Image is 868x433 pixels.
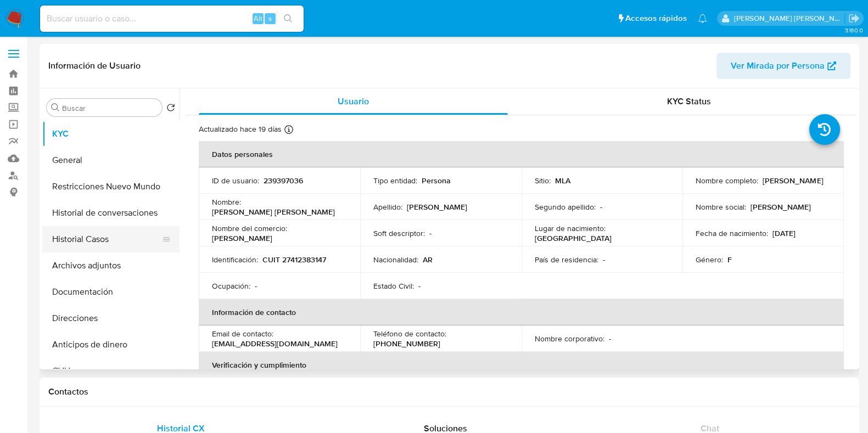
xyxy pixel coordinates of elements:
p: Estado Civil : [373,281,414,291]
button: Restricciones Nuevo Mundo [42,173,180,200]
button: Historial Casos [42,226,171,252]
p: - [603,255,605,265]
button: Volver al orden por defecto [166,103,175,115]
p: - [429,228,432,238]
input: Buscar [62,103,158,113]
button: Archivos adjuntos [42,252,180,279]
p: [GEOGRAPHIC_DATA] [535,233,612,243]
p: Email de contacto : [212,329,273,339]
p: Persona [422,176,451,185]
h1: Contactos [48,386,850,397]
p: Nombre corporativo : [535,334,604,344]
p: Soft descriptor : [373,228,425,238]
span: Alt [254,13,262,24]
p: [PHONE_NUMBER] [373,339,440,348]
span: KYC Status [667,95,711,108]
p: Segundo apellido : [535,202,596,212]
p: [DATE] [772,228,796,238]
p: [EMAIL_ADDRESS][DOMAIN_NAME] [212,339,338,348]
p: CUIT 27412383147 [262,255,326,265]
p: Tipo entidad : [373,176,417,185]
h1: Información de Usuario [48,60,141,71]
p: Nombre : [212,197,241,207]
button: General [42,147,180,173]
span: Usuario [338,95,369,108]
span: Ver Mirada por Persona [731,53,825,79]
p: MLA [555,176,570,185]
button: Buscar [51,103,60,112]
button: CVU [42,358,180,384]
p: Identificación : [212,255,258,265]
p: Fecha de nacimiento : [696,228,768,238]
button: Anticipos de dinero [42,331,180,358]
p: noelia.huarte@mercadolibre.com [734,13,845,24]
a: Notificaciones [698,14,707,23]
button: search-icon [277,11,299,26]
p: Nombre social : [696,202,746,212]
p: 239397036 [264,176,303,185]
p: Lugar de nacimiento : [535,223,606,233]
th: Datos personales [199,141,844,167]
p: País de residencia : [535,255,598,265]
p: AR [423,255,433,265]
p: Nombre completo : [696,176,758,185]
button: Documentación [42,279,180,305]
input: Buscar usuario o caso... [40,12,304,26]
p: [PERSON_NAME] [407,202,467,212]
p: - [418,281,421,291]
button: Direcciones [42,305,180,331]
p: Sitio : [535,176,551,185]
p: Ocupación : [212,281,250,291]
p: Nombre del comercio : [212,223,287,233]
p: Nacionalidad : [373,255,418,265]
p: Género : [696,255,723,265]
span: Accesos rápidos [625,13,687,24]
button: Ver Mirada por Persona [716,53,850,79]
span: s [268,13,272,24]
a: Salir [848,13,860,24]
p: F [727,255,732,265]
p: [PERSON_NAME] [763,176,823,185]
th: Información de contacto [199,299,844,325]
p: - [255,281,257,291]
th: Verificación y cumplimiento [199,352,844,378]
p: - [609,334,611,344]
button: KYC [42,121,180,147]
p: [PERSON_NAME] [212,233,272,243]
p: [PERSON_NAME] [751,202,811,212]
p: ID de usuario : [212,176,259,185]
p: Teléfono de contacto : [373,329,446,339]
p: - [600,202,602,212]
button: Historial de conversaciones [42,200,180,226]
p: Actualizado hace 19 días [199,124,282,134]
p: [PERSON_NAME] [PERSON_NAME] [212,207,335,217]
p: Apellido : [373,202,402,212]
